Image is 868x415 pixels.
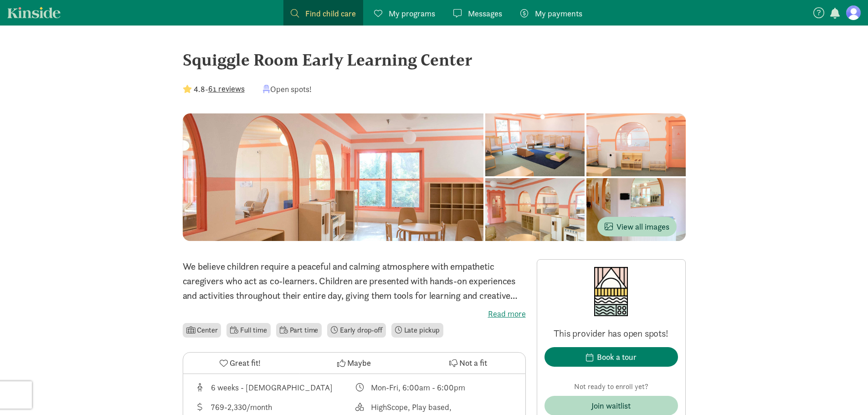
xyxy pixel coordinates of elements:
button: Book a tour [544,347,678,367]
span: Not a fit [459,357,487,369]
img: Provider logo [594,267,628,316]
div: Age range for children that this provider cares for [194,381,354,394]
button: Great fit! [183,353,297,374]
button: Maybe [297,353,411,374]
div: Squiggle Room Early Learning Center [183,47,686,72]
p: We believe children require a peaceful and calming atmosphere with empathetic caregivers who act ... [183,259,526,303]
span: Messages [468,7,502,20]
button: View all images [597,217,677,236]
span: My payments [535,7,582,20]
li: Full time [226,323,270,338]
button: Not a fit [411,353,525,374]
strong: 4.8 [194,84,205,94]
span: View all images [605,220,669,233]
div: 6 weeks - [DEMOGRAPHIC_DATA] [211,381,333,394]
div: - [183,83,245,95]
div: Class schedule [354,381,514,394]
div: Join waitlist [591,400,631,412]
li: Late pickup [391,323,443,338]
span: Great fit! [230,357,261,369]
p: Not ready to enroll yet? [544,381,678,392]
div: Mon-Fri, 6:00am - 6:00pm [371,381,465,394]
p: This provider has open spots! [544,327,678,340]
li: Early drop-off [327,323,386,338]
li: Center [183,323,221,338]
span: Maybe [347,357,371,369]
label: Read more [183,308,526,319]
span: Find child care [305,7,356,20]
div: Open spots! [263,83,312,95]
button: 61 reviews [208,82,245,95]
div: Book a tour [597,351,637,363]
span: My programs [389,7,435,20]
a: Kinside [7,7,61,18]
li: Part time [276,323,322,338]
